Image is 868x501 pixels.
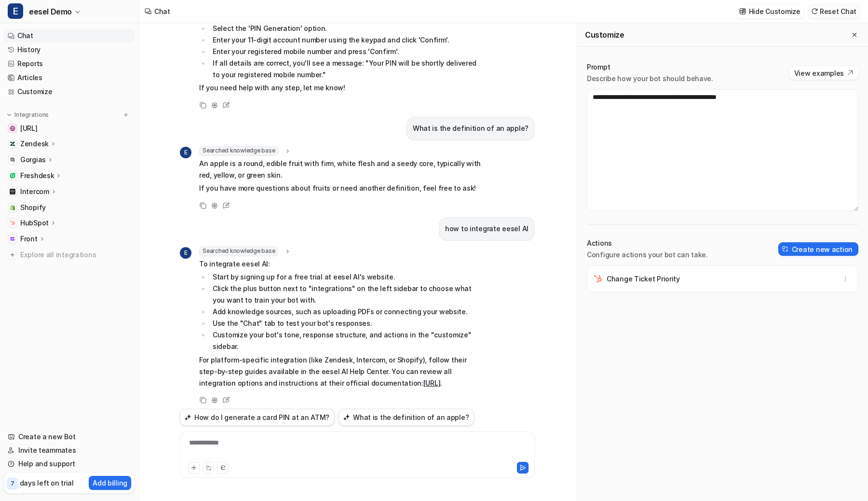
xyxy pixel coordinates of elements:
[180,147,191,158] span: E
[199,82,481,94] p: If you need help with any step, let me know!
[11,479,14,488] p: 7
[93,478,127,488] p: Add billing
[199,354,481,389] p: For platform-specific integration (like Zendesk, Intercom, or Shopify), follow their step-by-step...
[20,478,74,488] p: days left on trial
[10,189,15,195] img: Intercom
[199,258,481,270] p: To integrate eesel AI:
[20,218,49,228] p: HubSpot
[607,274,680,284] p: Change Ticket Priority
[10,205,15,210] img: Shopify
[10,236,15,242] img: Front
[587,250,708,260] p: Configure actions your bot can take.
[585,30,624,40] h2: Customize
[89,476,131,490] button: Add billing
[4,43,135,56] a: History
[749,6,800,16] p: Hide Customize
[587,238,708,248] p: Actions
[210,306,481,318] li: Add knowledge sources, such as uploading PDFs or connecting your website.
[4,85,135,98] a: Customize
[20,124,38,133] span: [URL]
[413,123,529,134] p: What is the definition of an apple?
[122,111,129,118] img: menu_add.svg
[154,6,170,16] div: Chat
[10,141,15,147] img: Zendesk
[445,223,529,235] p: how to integrate eesel AI
[210,283,481,306] li: Click the plus button next to "integrations" on the left sidebar to choose what you want to train...
[180,247,191,259] span: E
[4,57,135,70] a: Reports
[4,457,135,471] a: Help and support
[4,201,135,214] a: ShopifyShopify
[782,246,789,252] img: create-action-icon.svg
[199,182,481,194] p: If you have more questions about fruits or need another definition, feel free to ask!
[4,430,135,444] a: Create a new Bot
[20,247,131,263] span: Explore all integrations
[10,125,15,131] img: docs.eesel.ai
[6,111,13,118] img: expand menu
[8,3,23,19] span: E
[210,57,481,81] li: If all details are correct, you'll see a message: "Your PIN will be shortly delivered to your reg...
[180,409,335,426] button: How do I generate a card PIN at an ATM?
[4,122,135,135] a: docs.eesel.ai[URL]
[778,242,858,256] button: Create new action
[10,173,15,179] img: Freshdesk
[210,34,481,46] li: Enter your 11-digit account number using the keypad and click 'Confirm'.
[10,220,15,226] img: HubSpot
[20,139,49,149] p: Zendesk
[8,250,17,260] img: explore all integrations
[10,157,15,163] img: Gorgias
[29,5,72,18] span: eesel Demo
[4,248,135,262] a: Explore all integrations
[210,329,481,352] li: Customize your bot's tone, response structure, and actions in the "customize" sidebar.
[20,171,54,181] p: Freshdesk
[808,4,860,18] button: Reset Chat
[4,110,52,120] button: Integrations
[423,379,441,387] a: [URL]
[4,71,135,84] a: Articles
[199,158,481,181] p: An apple is a round, edible fruit with firm, white flesh and a seedy core, typically with red, ye...
[739,8,746,15] img: customize
[587,74,713,83] p: Describe how your bot should behave.
[587,62,713,72] p: Prompt
[789,66,858,80] button: View examples
[210,318,481,329] li: Use the "Chat" tab to test your bot's responses.
[14,111,49,119] p: Integrations
[20,187,49,196] p: Intercom
[736,4,804,18] button: Hide Customize
[4,444,135,457] a: Invite teammates
[849,29,860,41] button: Close flyout
[593,274,603,284] img: Change Ticket Priority icon
[199,247,278,256] span: Searched knowledge base
[4,29,135,42] a: Chat
[339,409,474,426] button: What is the definition of an apple?
[811,8,818,15] img: reset
[210,23,481,34] li: Select the 'PIN Generation' option.
[199,146,278,156] span: Searched knowledge base
[20,155,46,165] p: Gorgias
[210,46,481,57] li: Enter your registered mobile number and press 'Confirm'.
[20,203,46,212] span: Shopify
[20,234,38,244] p: Front
[210,271,481,283] li: Start by signing up for a free trial at eesel AI's website.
